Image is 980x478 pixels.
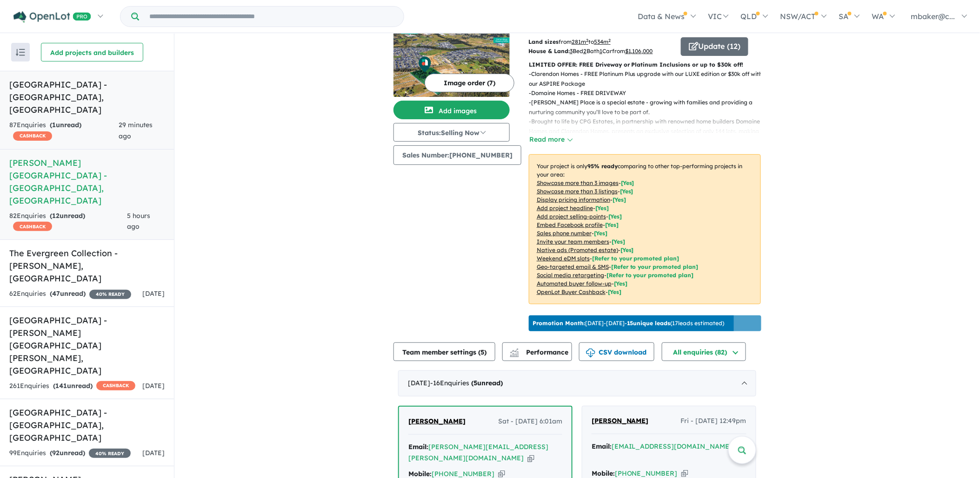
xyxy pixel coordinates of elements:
h5: [PERSON_NAME][GEOGRAPHIC_DATA] - [GEOGRAPHIC_DATA] , [GEOGRAPHIC_DATA] [9,157,165,207]
a: [PHONE_NUMBER] [432,470,494,478]
button: Sales Number:[PHONE_NUMBER] [393,145,521,165]
span: 40 % READY [89,449,131,458]
span: [ Yes ] [613,196,626,203]
a: [EMAIL_ADDRESS][DOMAIN_NAME] [612,442,733,451]
a: Alma Place Estate - Oakville LogoAlma Place Estate - Oakville [393,8,510,97]
u: Native ads (Promoted estate) [537,246,618,253]
sup: 2 [608,38,611,43]
u: 281 m [572,38,588,45]
img: line-chart.svg [510,348,519,354]
span: 5 [480,348,484,356]
span: Fri - [DATE] 12:49pm [681,416,747,427]
div: 261 Enquir ies [9,381,135,392]
button: CSV download [579,342,654,361]
span: [ Yes ] [594,230,607,237]
u: Showcase more than 3 listings [537,188,618,195]
span: [Refer to your promoted plan] [607,272,694,279]
span: CASHBACK [13,131,52,141]
span: [ Yes ] [612,238,625,245]
img: download icon [586,348,595,358]
span: [PERSON_NAME] [408,417,466,425]
button: Add projects and builders [41,43,143,61]
span: [Refer to your promoted plan] [592,255,680,262]
a: [PERSON_NAME] [408,416,466,427]
p: [DATE] - [DATE] - ( 17 leads estimated) [533,319,725,328]
span: 1 [52,121,56,129]
p: from [528,37,674,47]
strong: Email: [592,442,612,451]
span: [ Yes ] [608,213,622,220]
h5: [GEOGRAPHIC_DATA] - [PERSON_NAME][GEOGRAPHIC_DATA][PERSON_NAME] , [GEOGRAPHIC_DATA] [9,314,165,377]
b: House & Land: [528,48,570,55]
span: [DATE] [142,289,165,298]
span: [Refer to your promoted plan] [611,263,699,270]
sup: 2 [586,38,588,43]
div: [DATE] [398,370,756,396]
span: [ Yes ] [621,179,634,186]
span: [ Yes ] [620,188,633,195]
span: 40 % READY [89,290,131,299]
u: 534 m [594,38,611,45]
div: 99 Enquir ies [9,448,131,459]
h5: The Evergreen Collection - [PERSON_NAME] , [GEOGRAPHIC_DATA] [9,247,165,285]
span: - 16 Enquir ies [430,379,503,387]
span: [Yes] [620,246,634,253]
button: Update (12) [681,37,748,56]
span: 29 minutes ago [119,121,153,140]
u: 1 [600,48,602,55]
p: - Clarendon Homes - FREE Platinum Plus upgrade with our LUXE edition or $30k off with our ASPIRE ... [529,69,768,89]
u: Embed Facebook profile [537,221,603,228]
p: - [PERSON_NAME] Place is a special estate - growing with families and providing a nurturing commu... [529,98,768,117]
strong: ( unread) [50,121,81,129]
button: Copy [527,453,534,463]
strong: ( unread) [50,289,86,298]
button: Add images [393,101,510,119]
img: Openlot PRO Logo White [13,11,91,23]
button: Team member settings (5) [393,342,495,361]
img: Alma Place Estate - Oakville [393,27,510,97]
strong: Mobile: [408,470,432,478]
strong: ( unread) [471,379,503,387]
u: Add project headline [537,205,593,212]
b: Promotion Month: [533,320,585,327]
span: [ Yes ] [595,205,609,212]
h5: [GEOGRAPHIC_DATA] - [GEOGRAPHIC_DATA] , [GEOGRAPHIC_DATA] [9,406,165,444]
u: Add project selling-points [537,213,606,220]
span: 12 [52,212,60,220]
button: Status:Selling Now [393,123,510,142]
input: Try estate name, suburb, builder or developer [141,7,402,27]
u: Weekend eDM slots [537,255,590,262]
a: [PHONE_NUMBER] [615,469,678,478]
p: Bed Bath Car from [528,47,674,56]
span: 92 [52,449,60,457]
strong: ( unread) [50,449,85,457]
span: [PERSON_NAME] [592,417,649,425]
a: [PERSON_NAME][EMAIL_ADDRESS][PERSON_NAME][DOMAIN_NAME] [408,443,548,462]
button: All enquiries (82) [662,342,746,361]
button: Performance [502,342,572,361]
span: [Yes] [608,288,621,295]
span: Performance [511,348,568,356]
u: Showcase more than 3 images [537,179,619,186]
b: 95 % ready [587,163,618,170]
strong: ( unread) [50,212,85,220]
b: Land sizes [528,38,559,45]
h5: [GEOGRAPHIC_DATA] - [GEOGRAPHIC_DATA] , [GEOGRAPHIC_DATA] [9,78,165,116]
span: 5 [473,379,477,387]
span: [Yes] [614,280,627,287]
a: [PERSON_NAME] [592,416,649,427]
div: 87 Enquir ies [9,120,119,142]
img: sort.svg [16,49,25,56]
span: [ Yes ] [605,221,619,228]
u: Invite your team members [537,238,609,245]
span: mbaker@c... [911,12,955,21]
u: OpenLot Buyer Cashback [537,288,606,295]
p: - Brought to life by CPG Estates, in partnership with renowned home builders Domaine Homes and Cl... [529,117,768,145]
strong: ( unread) [53,382,93,390]
p: - Domaine Homes - FREE DRIVEWAY [529,89,768,98]
p: LIMITED OFFER: FREE Driveway or Platinum Inclusions or up to $30k off! [529,60,761,69]
u: Automated buyer follow-up [537,280,612,287]
u: Geo-targeted email & SMS [537,263,609,270]
u: Display pricing information [537,196,610,203]
span: 47 [52,289,60,298]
